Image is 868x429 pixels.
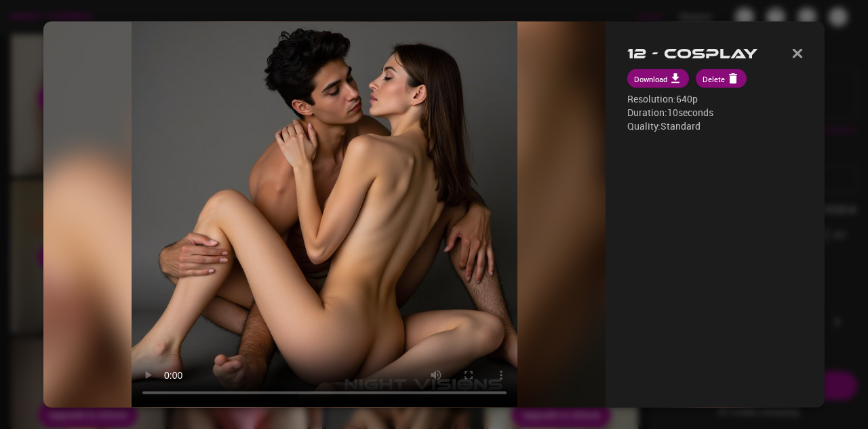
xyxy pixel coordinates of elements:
p: Quality: Standard [627,119,803,133]
h2: 12 - Cosplay [627,45,757,62]
button: Delete [696,69,747,88]
p: Duration: 10 seconds [627,106,803,119]
img: Close modal icon button [792,49,803,58]
button: Download [627,69,689,88]
p: Resolution: 640p [627,92,803,106]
